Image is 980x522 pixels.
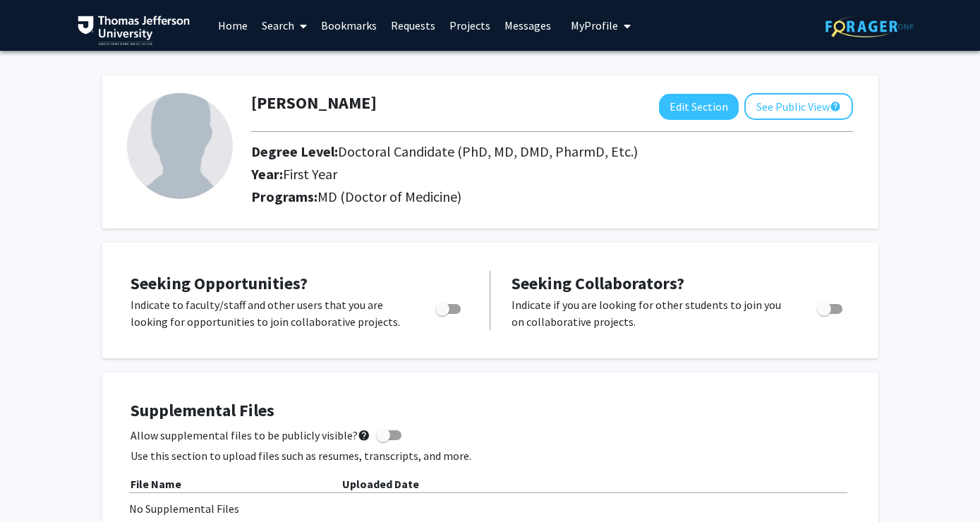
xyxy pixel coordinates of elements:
b: Uploaded Date [342,477,419,491]
span: Seeking Collaborators? [512,272,684,294]
img: ForagerOne Logo [825,16,914,37]
img: Thomas Jefferson University Logo [78,16,190,45]
h2: Degree Level: [251,143,745,160]
h2: Year: [251,166,745,183]
h4: Supplemental Files [131,401,850,421]
button: Edit Section [659,94,739,120]
a: Requests [384,1,442,50]
span: Doctoral Candidate (PhD, MD, DMD, PharmD, Etc.) [338,142,638,160]
b: File Name [131,477,181,491]
p: Use this section to upload files such as resumes, transcripts, and more. [131,447,850,464]
span: Seeking Opportunities? [131,272,308,294]
div: Toggle [811,296,850,317]
div: No Supplemental Files [129,500,852,517]
img: Profile Picture [127,93,233,199]
div: Toggle [430,296,468,317]
button: See Public View [744,93,853,120]
p: Indicate to faculty/staff and other users that you are looking for opportunities to join collabor... [131,296,409,330]
a: Messages [497,1,558,50]
mat-icon: help [830,98,841,115]
span: First Year [283,165,337,183]
a: Home [211,1,255,50]
span: My Profile [571,18,618,32]
mat-icon: help [358,427,370,444]
a: Projects [442,1,497,50]
h1: [PERSON_NAME] [251,93,377,114]
span: Allow supplemental files to be publicly visible? [131,427,370,444]
span: MD (Doctor of Medicine) [317,188,461,205]
h2: Programs: [251,188,853,205]
a: Bookmarks [314,1,384,50]
p: Indicate if you are looking for other students to join you on collaborative projects. [512,296,790,330]
a: Search [255,1,314,50]
iframe: Chat [11,459,60,511]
